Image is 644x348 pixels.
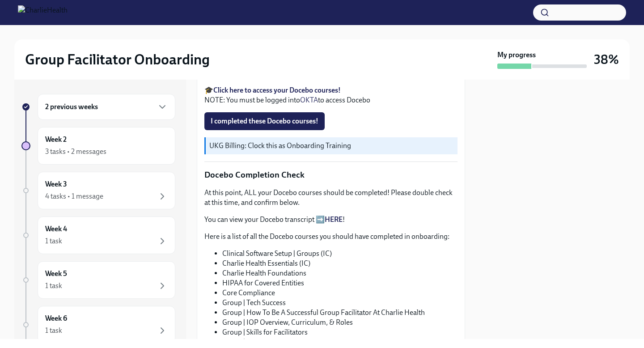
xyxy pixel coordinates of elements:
[222,327,458,337] li: Group | Skills for Facilitators
[222,337,458,347] li: Group | How To Sign Up For Groups & Release Groups
[45,179,67,189] h6: Week 3
[45,269,67,279] h6: Week 5
[222,308,458,318] li: Group | How To Be A Successful Group Facilitator At Charlie Health
[213,86,341,94] a: Click here to access your Docebo courses!
[21,216,175,254] a: Week 41 task
[204,188,458,208] p: At this point, ALL your Docebo courses should be completed! Please double check at this time, and...
[45,147,106,157] div: 3 tasks • 2 messages
[211,117,318,126] span: I completed these Docebo courses!
[45,224,67,234] h6: Week 4
[25,51,210,68] h2: Group Facilitator Onboarding
[222,259,458,268] li: Charlie Health Essentials (IC)
[21,306,175,344] a: Week 61 task
[222,288,458,298] li: Core Compliance
[21,261,175,299] a: Week 51 task
[204,112,325,130] button: I completed these Docebo courses!
[45,102,98,112] h6: 2 previous weeks
[45,236,62,246] div: 1 task
[300,96,318,104] a: OKTA
[18,5,68,20] img: CharlieHealth
[45,281,62,291] div: 1 task
[45,135,67,144] h6: Week 2
[209,141,454,151] p: UKG Billing: Clock this as Onboarding Training
[21,127,175,165] a: Week 23 tasks • 2 messages
[222,268,458,278] li: Charlie Health Foundations
[204,215,458,225] p: You can view your Docebo transcript ➡️ !
[38,94,175,120] div: 2 previous weeks
[222,318,458,327] li: Group | IOP Overview, Curriculum, & Roles
[222,298,458,308] li: Group | Tech Success
[204,169,458,181] p: Docebo Completion Check
[45,191,103,201] div: 4 tasks • 1 message
[21,172,175,209] a: Week 34 tasks • 1 message
[45,314,67,323] h6: Week 6
[222,249,458,259] li: Clinical Software Setup | Groups (IC)
[204,232,458,242] p: Here is a list of all the Docebo courses you should have completed in onboarding:
[204,85,458,105] p: 🎓 NOTE: You must be logged into to access Docebo
[594,51,619,68] h3: 38%
[45,326,62,335] div: 1 task
[497,50,536,60] strong: My progress
[325,215,343,224] a: HERE
[222,278,458,288] li: HIPAA for Covered Entities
